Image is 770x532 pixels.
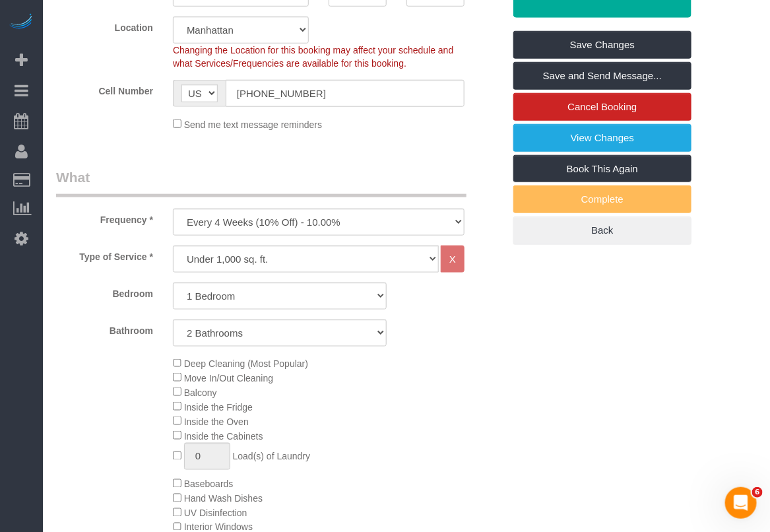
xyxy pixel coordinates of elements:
span: Baseboards [184,479,234,490]
span: Send me text message reminders [184,119,322,130]
span: Balcony [184,387,217,398]
legend: What [56,168,466,197]
a: View Changes [513,124,691,152]
span: Inside the Cabinets [184,431,263,442]
label: Type of Service * [46,246,163,263]
input: Cell Number [226,80,465,107]
label: Location [46,17,163,34]
span: Deep Cleaning (Most Popular) [184,358,308,369]
span: Move In/Out Cleaning [184,373,273,383]
a: Cancel Booking [513,93,691,121]
a: Save Changes [513,31,691,59]
a: Book This Again [513,155,691,183]
label: Bathroom [46,319,163,337]
span: Changing the Location for this booking may affect your schedule and what Services/Frequencies are... [173,45,453,69]
span: 6 [752,487,763,498]
span: Load(s) of Laundry [233,451,311,462]
iframe: Intercom live chat [725,487,757,519]
img: Automaid Logo [8,13,34,32]
label: Frequency * [46,209,163,226]
a: Save and Send Message... [513,62,691,90]
span: Inside the Oven [184,416,249,427]
span: UV Disinfection [184,508,247,519]
a: Back [513,216,691,244]
span: Inside the Fridge [184,402,253,413]
span: Hand Wash Dishes [184,494,263,504]
label: Bedroom [46,283,163,300]
label: Cell Number [46,80,163,98]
